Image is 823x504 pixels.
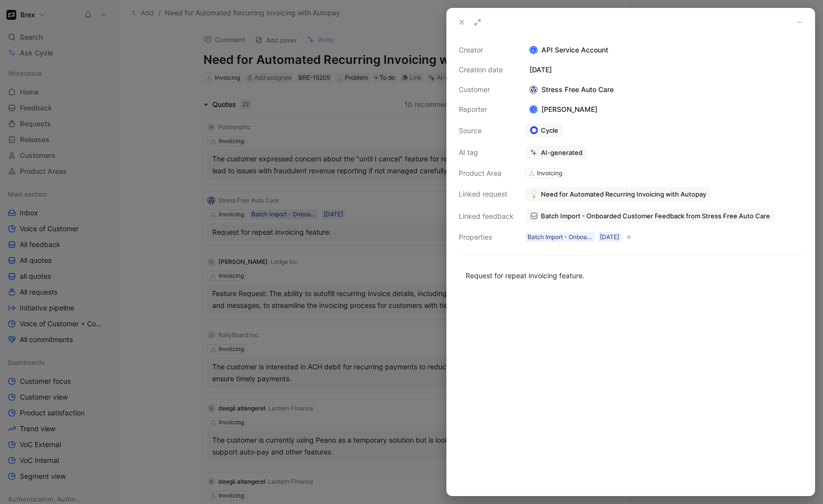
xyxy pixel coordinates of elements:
[530,190,538,198] img: 💡
[526,103,601,115] div: [PERSON_NAME]
[526,209,775,223] a: Batch Import - Onboarded Customer Feedback from Stress Free Auto Care
[528,232,593,242] div: Batch Import - Onboarded Customer
[459,125,514,137] div: Source
[466,270,796,281] div: Request for repeat invoicing feature.
[459,231,514,243] div: Properties
[459,84,514,96] div: Customer
[541,148,582,157] div: AI-generated
[531,106,537,113] div: S
[526,44,803,56] div: API Service Account
[541,211,770,220] span: Batch Import - Onboarded Customer Feedback from Stress Free Auto Care
[459,44,514,56] div: Creator
[526,84,618,96] div: Stress Free Auto Care
[541,190,706,199] span: Need for Automated Recurring Invoicing with Autopay
[526,146,587,159] button: AI-generated
[459,147,514,158] div: AI tag
[459,210,514,222] div: Linked feedback
[537,168,562,178] div: Invoicing
[526,64,803,76] div: [DATE]
[459,103,514,115] div: Reporter
[459,188,514,200] div: Linked request
[526,123,563,137] a: Cycle
[459,64,514,76] div: Creation date
[531,47,537,53] div: A
[526,187,711,201] button: 💡Need for Automated Recurring Invoicing with Autopay
[459,167,514,179] div: Product Area
[530,86,537,94] img: logo
[600,232,619,242] div: [DATE]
